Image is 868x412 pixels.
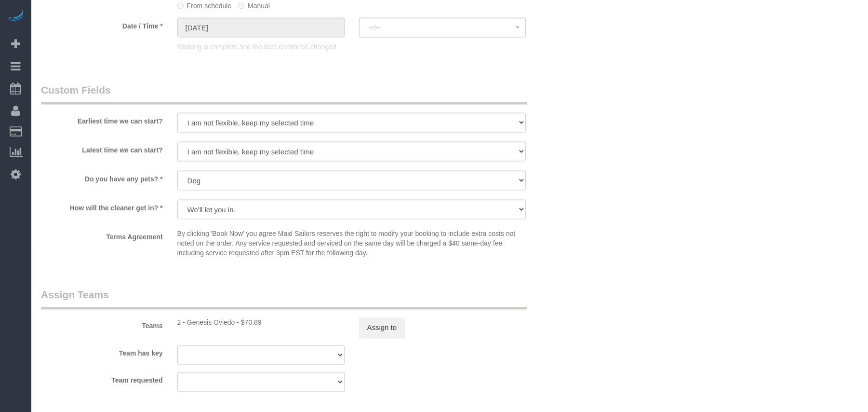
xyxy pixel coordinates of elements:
[34,18,170,31] label: Date / Time *
[41,83,527,105] legend: Custom Fields
[177,229,526,258] p: By clicking 'Book Now' you agree Maid Sailors reserves the right to modify your booking to includ...
[34,113,170,126] label: Earliest time we can start?
[359,18,526,38] button: --:--
[369,24,516,31] span: --:--
[34,345,170,358] label: Team has key
[177,18,345,38] input: MM/DD/YYYY
[34,318,170,331] label: Teams
[34,372,170,385] label: Team requested
[359,318,405,338] button: Assign to
[177,42,526,52] p: Booking is complete and the date cannot be changed
[34,229,170,242] label: Terms Agreement
[6,10,25,23] img: Automaid Logo
[34,142,170,155] label: Latest time we can start?
[41,288,527,310] legend: Assign Teams
[34,200,170,213] label: How will the cleaner get in? *
[177,318,345,328] div: 4.17 hours x $17.00/hour
[238,3,244,9] input: Manual
[34,171,170,184] label: Do you have any pets? *
[177,3,184,9] input: From schedule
